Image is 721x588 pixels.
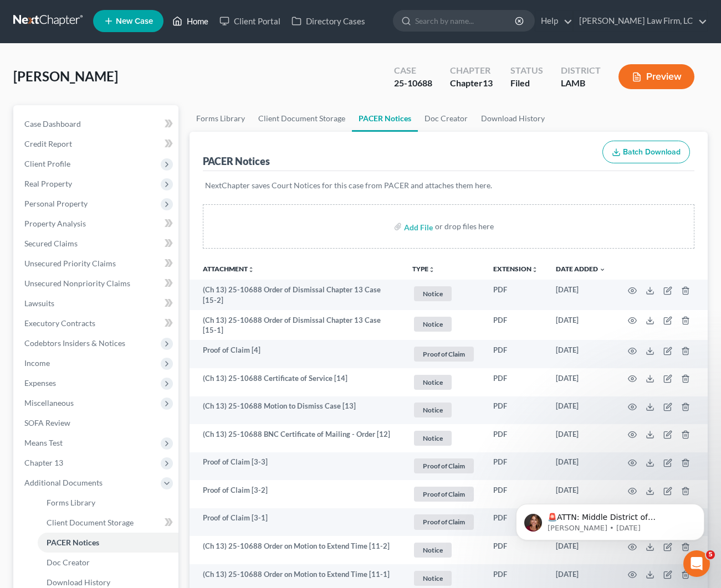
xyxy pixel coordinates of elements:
div: LAMB [561,77,601,90]
a: Download History [474,105,551,132]
td: Proof of Claim [3-1] [190,508,403,537]
td: PDF [484,508,547,537]
a: Notice [412,315,475,333]
a: Proof of Claim [412,457,475,475]
span: PACER Notices [47,538,99,547]
td: Proof of Claim [3-3] [190,452,403,481]
td: PDF [484,480,547,508]
div: Status [510,64,543,77]
a: Property Analysis [16,214,178,234]
a: Notice [412,541,475,559]
span: Client Document Storage [47,518,134,527]
span: Notice [414,317,452,332]
td: (Ch 13) 25-10688 BNC Certificate of Mailing - Order [12] [190,424,403,452]
a: Proof of Claim [412,345,475,363]
a: Client Document Storage [252,105,352,132]
a: Notice [412,429,475,447]
span: [PERSON_NAME] [13,68,118,84]
span: Notice [414,431,452,446]
span: Secured Claims [24,239,78,248]
td: (Ch 13) 25-10688 Order on Motion to Extend Time [11-2] [190,536,403,564]
td: (Ch 13) 25-10688 Certificate of Service [14] [190,368,403,396]
a: Notice [412,373,475,391]
span: Chapter 13 [24,458,63,467]
span: Case Dashboard [24,119,81,128]
span: Unsecured Nonpriority Claims [24,278,130,288]
span: Means Test [24,438,63,447]
span: Expenses [24,378,56,388]
a: Directory Cases [286,11,371,31]
a: PACER Notices [38,533,178,553]
td: PDF [484,280,547,310]
a: Home [167,11,214,31]
span: Doc Creator [47,558,90,567]
div: Chapter [450,77,493,90]
span: Proof of Claim [414,458,474,473]
a: Executory Contracts [16,313,178,333]
td: PDF [484,424,547,452]
span: SOFA Review [24,418,70,427]
a: Notice [412,569,475,587]
span: Notice [414,286,452,301]
span: Codebtors Insiders & Notices [24,338,125,348]
div: Chapter [450,64,493,77]
a: Lawsuits [16,293,178,313]
span: Notice [414,375,452,390]
span: Miscellaneous [24,398,74,408]
span: Income [24,358,50,368]
div: or drop files here [435,221,494,232]
span: Batch Download [623,147,681,157]
p: NextChapter saves Court Notices for this case from PACER and attaches them here. [205,180,692,191]
span: Notice [414,571,452,586]
button: TYPEunfold_more [412,266,435,273]
span: Proof of Claim [414,487,474,502]
a: Secured Claims [16,234,178,254]
i: expand_more [599,266,606,273]
span: Proof of Claim [414,347,474,362]
div: District [561,64,601,77]
td: PDF [484,340,547,368]
span: Client Profile [24,159,70,168]
i: unfold_more [248,266,254,273]
span: Credit Report [24,139,72,148]
span: Additional Documents [24,478,103,487]
a: Extensionunfold_more [493,265,538,273]
button: Batch Download [602,141,690,164]
a: Date Added expand_more [556,265,606,273]
a: Client Portal [214,11,286,31]
a: Case Dashboard [16,114,178,134]
td: PDF [484,452,547,481]
iframe: Intercom live chat [683,550,710,577]
a: SOFA Review [16,413,178,433]
td: [DATE] [547,368,615,396]
a: Doc Creator [418,105,474,132]
td: [DATE] [547,396,615,425]
td: Proof of Claim [3-2] [190,480,403,508]
a: Attachmentunfold_more [203,265,254,273]
td: (Ch 13) 25-10688 Motion to Dismiss Case [13] [190,396,403,425]
span: Proof of Claim [414,514,474,529]
span: Lawsuits [24,298,54,308]
a: Notice [412,285,475,303]
span: New Case [116,17,153,25]
td: PDF [484,368,547,396]
a: [PERSON_NAME] Law Firm, LC [574,11,707,31]
span: Unsecured Priority Claims [24,259,116,268]
i: unfold_more [428,266,435,273]
button: Preview [618,64,694,89]
iframe: Intercom notifications message [499,481,721,558]
a: Doc Creator [38,553,178,572]
a: Client Document Storage [38,513,178,533]
input: Search by name... [415,11,517,31]
a: PACER Notices [352,105,418,132]
td: [DATE] [547,452,615,481]
a: Unsecured Priority Claims [16,254,178,274]
td: (Ch 13) 25-10688 Order of Dismissal Chapter 13 Case [15-2] [190,280,403,310]
div: 25-10688 [394,77,432,90]
div: PACER Notices [203,154,270,168]
td: [DATE] [547,424,615,452]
